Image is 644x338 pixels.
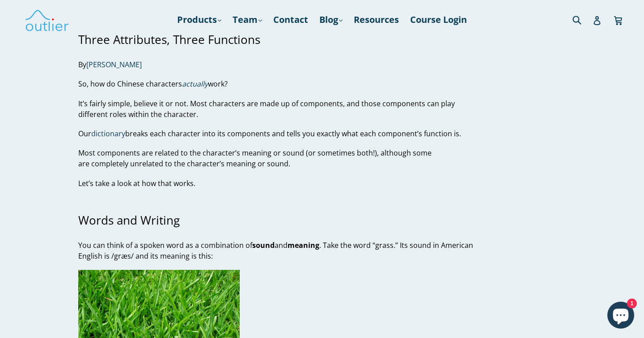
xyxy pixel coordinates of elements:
h3: Words and Writing [78,213,482,227]
a: Contact [269,12,313,28]
strong: sound [252,240,275,250]
a: Course Login [406,12,471,28]
a: Blog [315,12,347,28]
p: Our breaks each character into its components and tells you exactly what each component’s functio... [78,128,482,139]
p: You can think of a spoken word as a combination of and . Take the word “grass.” Its sound in Amer... [78,240,482,261]
p: It’s fairly simple, believe it or not. Most characters are made up of components, and those compo... [78,98,482,120]
a: dictionary [91,129,125,139]
a: Resources [349,12,403,28]
inbox-online-store-chat: Shopify online store chat [605,302,637,331]
img: Outlier Linguistics [25,7,69,33]
p: Let’s take a look at how that works. [78,178,482,189]
p: So, how do Chinese characters work? [78,78,482,89]
a: actually [182,79,208,89]
strong: meaning [288,240,319,250]
input: Search [570,10,595,29]
p: By [78,59,482,70]
a: Products [173,12,226,28]
p: Most components are related to the character’s meaning or sound (or sometimes both!), although so... [78,147,482,169]
h3: Three Attributes, Three Functions [78,33,482,47]
a: [PERSON_NAME] [86,60,142,70]
a: Team [228,12,267,28]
